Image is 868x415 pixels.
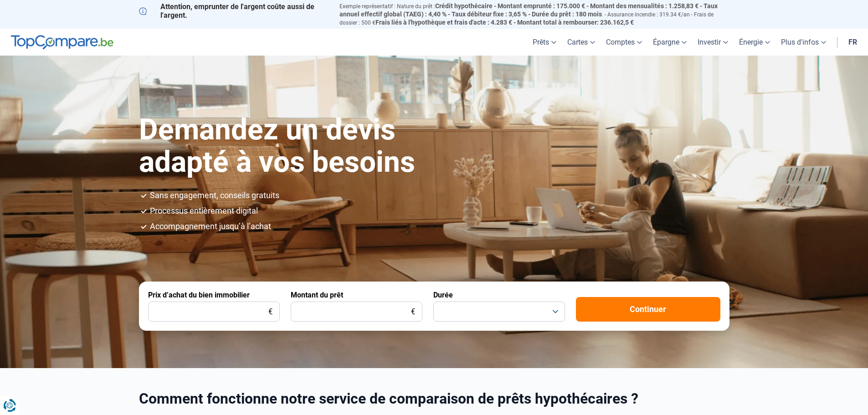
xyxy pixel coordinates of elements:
a: Épargne [647,29,692,56]
li: Accompagnement jusqu’à l’achat [150,222,729,231]
p: Exemple représentatif : Nature du prêt : . - Assurance incendie : 319.34 €/an - Frais de dossier ... [339,2,729,26]
a: Énergie [734,29,776,56]
img: TopCompare [11,35,113,50]
button: Continuer [576,297,720,322]
li: Sans engagement, conseils gratuits [150,191,729,200]
a: Investir [692,29,734,56]
span: € [268,308,272,316]
h2: Comment fonctionne notre service de comparaison de prêts hypothécaires ? [139,390,729,407]
label: Montant du prêt [291,291,343,299]
h1: Demandez un devis adapté à vos besoins [139,114,489,178]
p: Attention, emprunter de l'argent coûte aussi de l'argent. [139,2,329,20]
span: Frais liés à l'hypothèque et frais d'acte : 4.283 € - Montant total à rembourser: 236.162,5 € [375,19,634,26]
li: Processus entièrement digital [150,207,729,215]
a: Comptes [601,29,647,56]
span: € [411,308,415,316]
a: Prêts [527,29,562,56]
label: Prix d’achat du bien immobilier [148,291,250,299]
span: Crédit hypothécaire - Montant emprunté : 175.000 € - Montant des mensualités : 1.258,83 € - Taux ... [339,2,718,18]
label: Durée [433,291,453,299]
a: Plus d'infos [776,29,832,56]
a: Cartes [562,29,601,56]
a: fr [843,29,863,56]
